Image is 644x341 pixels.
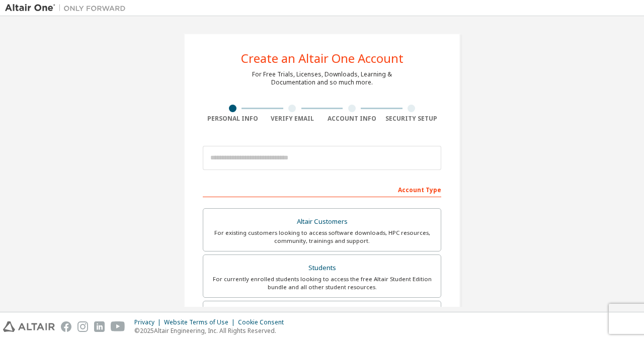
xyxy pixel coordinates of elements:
div: Website Terms of Use [164,318,238,326]
div: Students [209,261,435,275]
div: For Free Trials, Licenses, Downloads, Learning & Documentation and so much more. [252,70,392,87]
img: linkedin.svg [94,321,105,332]
div: Altair Customers [209,215,435,229]
div: For existing customers looking to access software downloads, HPC resources, community, trainings ... [209,229,435,245]
div: Create an Altair One Account [241,52,404,64]
div: Privacy [134,318,164,326]
div: Account Type [203,181,441,197]
img: altair_logo.svg [3,321,55,332]
img: instagram.svg [77,321,88,332]
div: Verify Email [263,115,323,123]
img: Altair One [5,3,131,13]
div: Personal Info [203,115,263,123]
p: © 2025 Altair Engineering, Inc. All Rights Reserved. [134,326,290,335]
div: Account Info [322,115,382,123]
div: Security Setup [382,115,442,123]
div: Cookie Consent [238,318,290,326]
img: facebook.svg [61,321,71,332]
img: youtube.svg [111,321,125,332]
div: For currently enrolled students looking to access the free Altair Student Edition bundle and all ... [209,275,435,291]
